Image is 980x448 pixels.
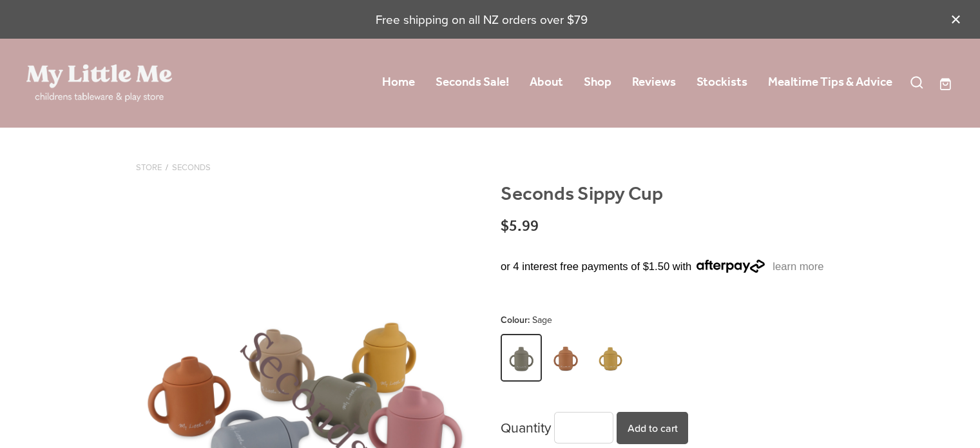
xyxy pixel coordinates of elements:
[26,11,937,28] p: Free shipping on all NZ orders over $79
[768,71,892,94] a: Mealtime Tips & Advice
[632,71,676,94] a: Reviews
[501,240,844,294] div: or 4 interest free payments of $1.50 with
[166,163,168,171] span: /
[530,71,563,94] a: About
[436,71,509,94] a: Seconds Sale!
[501,212,539,241] span: $5.99
[501,313,532,326] span: Colour:
[382,71,415,94] a: Home
[136,161,162,173] a: Store
[26,64,212,102] a: My Little Me Ltd homepage
[172,161,211,173] a: Seconds
[501,183,844,219] h1: Seconds Sippy Cup
[501,413,617,443] div: Quantity
[617,412,688,443] button: Add to cart
[584,71,611,94] a: Shop
[697,71,747,94] a: Stockists
[532,313,555,326] span: Sage
[773,260,823,273] a: learn more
